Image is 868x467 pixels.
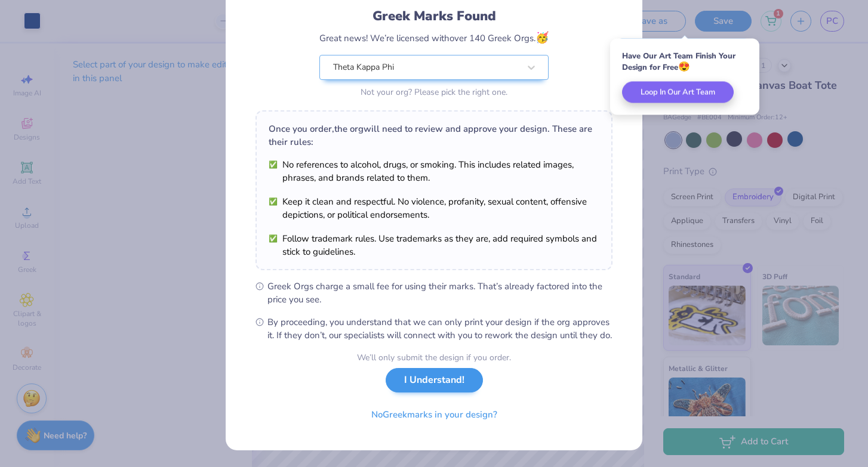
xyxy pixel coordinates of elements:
[622,51,747,73] div: Have Our Art Team Finish Your Design for Free
[269,122,599,149] div: Once you order, the org will need to review and approve your design. These are their rules:
[269,158,599,184] li: No references to alcohol, drugs, or smoking. This includes related images, phrases, and brands re...
[386,368,483,392] button: I Understand!
[319,30,549,46] div: Great news! We’re licensed with over 140 Greek Orgs.
[622,82,734,103] button: Loop In Our Art Team
[357,351,511,364] div: We’ll only submit the design if you order.
[319,7,549,26] div: Greek Marks Found
[267,280,612,306] span: Greek Orgs charge a small fee for using their marks. That’s already factored into the price you see.
[535,30,549,45] span: 🥳
[361,403,507,427] button: NoGreekmarks in your design?
[678,60,690,73] span: 😍
[267,316,612,342] span: By proceeding, you understand that we can only print your design if the org approves it. If they ...
[319,86,549,98] div: Not your org? Please pick the right one.
[269,195,599,221] li: Keep it clean and respectful. No violence, profanity, sexual content, offensive depictions, or po...
[269,232,599,258] li: Follow trademark rules. Use trademarks as they are, add required symbols and stick to guidelines.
